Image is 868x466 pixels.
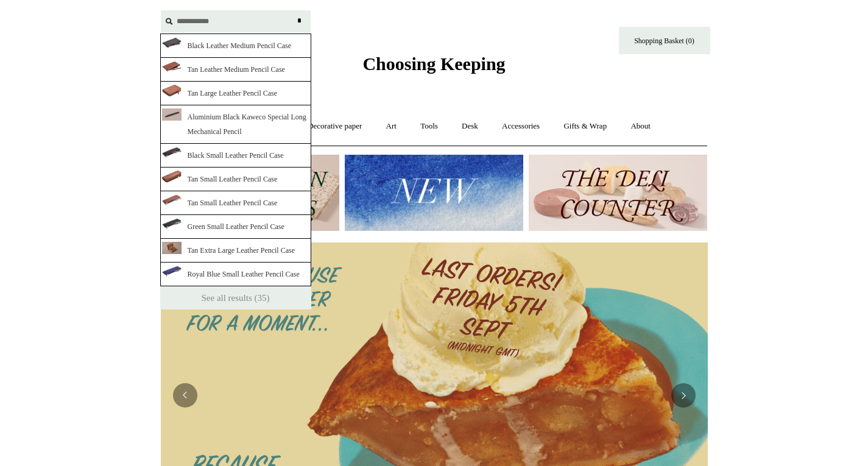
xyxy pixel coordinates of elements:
[162,242,182,254] img: CHoosingKeeping_Session_010_Leather_Case_Large_open_thumb.jpg
[162,147,182,158] img: Hq3hKfLwCmSCsyk_BS0MRmFPZUyzEcpTzZHplJFOQ6s_thumb.png
[162,219,182,230] img: WdDkdBzly44rAacXJWA-KajOHtXzG-A-t7NAIZfWghM_thumb.png
[162,171,182,183] img: 8e8VKaoXANDFTObwyGb7X3oooTVltaNwSL-5_jFizlc_thumb.png
[619,27,710,54] a: Shopping Basket (0)
[529,155,707,231] img: The Deli Counter
[160,263,311,286] a: Royal Blue Small Leather Pencil Case
[162,62,182,73] img: i4mXFSxf-XPLQt49_2DPk74f20oPzizIxJrwrf63XKI_thumb.png
[173,383,197,408] button: Previous
[160,286,311,309] a: See all results (35)
[160,34,311,58] a: Black Leather Medium Pencil Case
[162,38,182,49] img: KeRvGra4FbwqWMpeKbqI9BaXlIL_Cb2SfybVspWrPG8_thumb.png
[160,58,311,82] a: Tan Leather Medium Pencil Case
[160,191,311,215] a: Tan Small Leather Pencil Case
[162,195,182,205] img: QXhslDqHa66s7RADl6GHENvklF-z4tOVC-yKY0QTubU_thumb.png
[619,110,662,143] a: About
[671,383,696,408] button: Next
[162,266,182,278] img: sfpVniGLMSRHvKnsxQ8ICfLX9qLXYuzRdbutp-ZG9vo_thumb.png
[160,82,311,105] a: Tan Large Leather Pencil Case
[160,215,311,239] a: Green Small Leather Pencil Case
[552,110,618,143] a: Gifts & Wrap
[362,63,505,72] a: Choosing Keeping
[409,110,449,143] a: Tools
[297,110,373,143] a: Decorative paper
[162,108,182,121] img: Copyright_Choosing_Keeping_20181120_BS_BLACK_SPECIAL_MP_thumb.jpg
[491,110,551,143] a: Accessories
[160,239,311,263] a: Tan Extra Large Leather Pencil Case
[162,85,182,97] img: uwd4noar6tCrJwPzrtnFbTBRhO8HLCCYvA2ywKFt6QI_thumb.png
[375,110,408,143] a: Art
[160,105,311,144] a: Aluminium Black Kaweco Special Long Mechanical Pencil
[451,110,489,143] a: Desk
[362,54,505,74] span: Choosing Keeping
[160,144,311,168] a: Black Small Leather Pencil Case
[160,168,311,191] a: Tan Small Leather Pencil Case
[345,155,523,231] img: New.jpg__PID:f73bdf93-380a-4a35-bcfe-7823039498e1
